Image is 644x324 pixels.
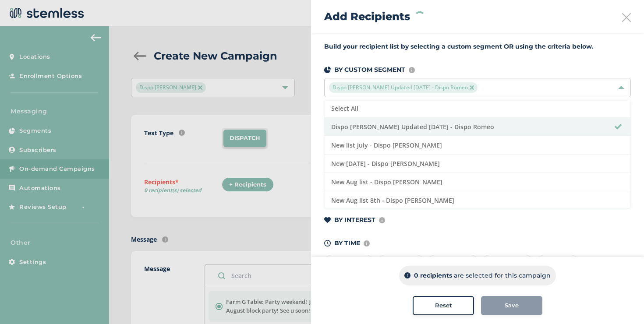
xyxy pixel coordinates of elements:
[379,217,385,223] img: icon-info-236977d2.svg
[324,240,331,247] img: icon-time-dark-e6b1183b.svg
[600,282,644,324] iframe: Chat Widget
[334,239,360,248] p: BY TIME
[324,217,331,223] img: icon-heart-dark-29e6356f.svg
[325,191,630,209] li: New Aug list 8th - Dispo [PERSON_NAME]
[324,9,410,25] h2: Add Recipients
[324,67,331,73] img: icon-segments-dark-074adb27.svg
[325,136,630,155] li: New list july - Dispo [PERSON_NAME]
[454,271,551,280] p: are selected for this campaign
[325,118,630,136] li: Dispo [PERSON_NAME] Updated [DATE] - Dispo Romeo
[325,155,630,173] li: New [DATE] - Dispo [PERSON_NAME]
[409,67,415,73] img: icon-info-236977d2.svg
[364,240,370,247] img: icon-info-236977d2.svg
[470,85,474,90] img: icon-close-accent-8a337256.svg
[334,65,405,74] p: BY CUSTOM SEGMENT
[324,42,631,51] label: Build your recipient list by selecting a custom segment OR using the criteria below.
[325,173,630,191] li: New Aug list - Dispo [PERSON_NAME]
[414,271,452,280] p: 0 recipients
[435,301,452,310] span: Reset
[404,273,410,279] img: icon-info-dark-48f6c5f3.svg
[329,82,478,93] span: Dispo [PERSON_NAME] Updated [DATE] - Dispo Romeo
[413,296,474,315] button: Reset
[325,99,630,118] li: Select All
[334,215,375,225] p: BY INTEREST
